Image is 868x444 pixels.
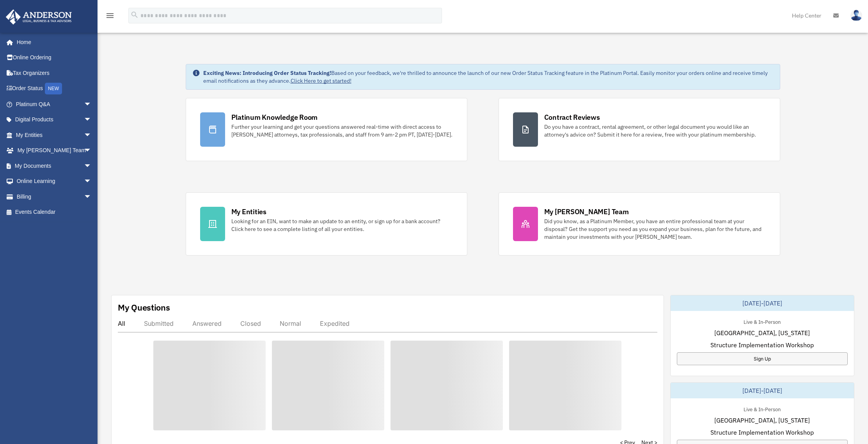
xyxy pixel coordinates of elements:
a: My [PERSON_NAME] Teamarrow_drop_down [5,143,103,158]
i: search [130,11,139,19]
div: My Questions [118,302,170,313]
span: arrow_drop_down [84,158,99,174]
span: Structure Implementation Workshop [710,428,814,437]
div: Expedited [320,320,350,327]
a: Online Learningarrow_drop_down [5,174,103,189]
a: Home [5,34,99,50]
strong: Exciting News: Introducing Order Status Tracking! [203,69,331,76]
img: Anderson Advisors Platinum Portal [4,9,74,25]
div: NEW [45,83,62,94]
div: Closed [240,320,261,327]
img: User Pic [850,10,862,21]
div: [DATE]-[DATE] [671,383,854,398]
a: Contract Reviews Do you have a contract, rental agreement, or other legal document you would like... [499,98,780,161]
a: Digital Productsarrow_drop_down [5,112,103,128]
div: Based on your feedback, we're thrilled to announce the launch of our new Order Status Tracking fe... [203,69,774,85]
div: Live & In-Person [737,317,787,325]
a: Billingarrow_drop_down [5,189,103,204]
a: Sign Up [677,352,848,365]
div: Further your learning and get your questions answered real-time with direct access to [PERSON_NAM... [231,123,453,139]
span: arrow_drop_down [84,143,99,159]
div: My [PERSON_NAME] Team [544,207,629,217]
span: Structure Implementation Workshop [710,340,814,350]
div: All [118,320,125,327]
a: My [PERSON_NAME] Team Did you know, as a Platinum Member, you have an entire professional team at... [499,192,780,256]
span: arrow_drop_down [84,189,99,205]
span: arrow_drop_down [84,96,99,112]
span: arrow_drop_down [84,112,99,128]
a: Events Calendar [5,204,103,220]
span: arrow_drop_down [84,174,99,190]
a: Click Here to get started! [291,77,351,84]
a: Platinum Knowledge Room Further your learning and get your questions answered real-time with dire... [186,98,467,161]
div: Submitted [144,320,174,327]
a: Platinum Q&Aarrow_drop_down [5,96,103,112]
span: [GEOGRAPHIC_DATA], [US_STATE] [714,328,810,337]
div: [DATE]-[DATE] [671,295,854,311]
a: menu [105,14,115,20]
a: Online Ordering [5,50,103,66]
a: My Documentsarrow_drop_down [5,158,103,174]
div: Answered [192,320,222,327]
div: Did you know, as a Platinum Member, you have an entire professional team at your disposal? Get th... [544,217,766,241]
a: Order StatusNEW [5,81,103,97]
div: Normal [280,320,301,327]
i: menu [105,11,115,20]
div: Platinum Knowledge Room [231,112,318,122]
a: My Entitiesarrow_drop_down [5,127,103,143]
a: Tax Organizers [5,65,103,81]
span: [GEOGRAPHIC_DATA], [US_STATE] [714,416,810,425]
span: arrow_drop_down [84,127,99,143]
a: My Entities Looking for an EIN, want to make an update to an entity, or sign up for a bank accoun... [186,192,467,256]
div: Looking for an EIN, want to make an update to an entity, or sign up for a bank account? Click her... [231,217,453,233]
div: Live & In-Person [737,405,787,413]
div: Contract Reviews [544,112,600,122]
div: My Entities [231,207,266,217]
div: Do you have a contract, rental agreement, or other legal document you would like an attorney's ad... [544,123,766,139]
